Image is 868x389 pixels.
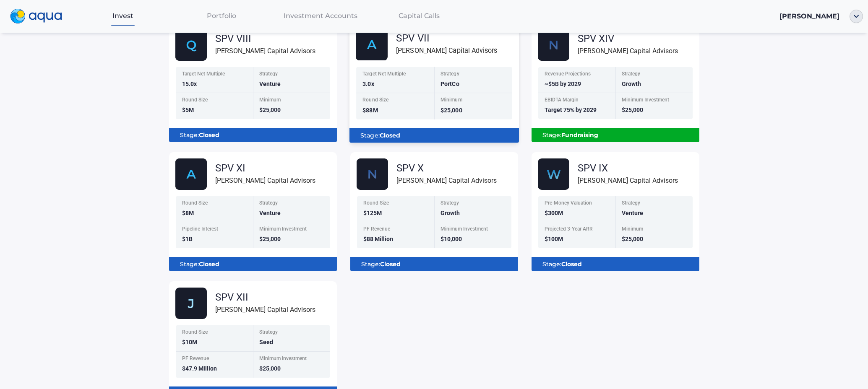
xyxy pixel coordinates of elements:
[357,257,511,271] div: Stage:
[396,163,497,173] div: SPV X
[259,226,325,233] div: Minimum Investment
[441,200,506,207] div: Strategy
[259,210,281,216] span: Venture
[441,236,462,242] span: $10,000
[441,97,507,104] div: Minimum
[182,365,217,372] span: $47.9 Million
[379,132,400,139] b: Closed
[182,210,194,216] span: $8M
[545,106,597,113] span: Target 75% by 2029
[356,29,388,61] img: AlphaFund.svg
[396,175,497,186] div: [PERSON_NAME] Capital Advisors
[199,260,219,268] b: Closed
[545,80,581,87] span: ~$5B by 2029
[182,71,248,78] div: Target Net Multiple
[380,260,401,268] b: Closed
[622,80,641,87] span: Growth
[622,210,643,216] span: Venture
[545,200,610,207] div: Pre-Money Valuation
[284,12,357,20] span: Investment Accounts
[545,210,563,216] span: $300M
[182,356,248,363] div: PF Revenue
[5,7,74,26] a: logo
[622,200,688,207] div: Strategy
[259,339,273,345] span: Seed
[622,226,688,233] div: Minimum
[441,226,506,233] div: Minimum Investment
[441,210,460,216] span: Growth
[259,200,325,207] div: Strategy
[356,128,512,143] div: Stage:
[215,46,315,56] div: [PERSON_NAME] Capital Advisors
[545,71,610,78] div: Revenue Projections
[259,71,325,78] div: Strategy
[441,71,507,78] div: Strategy
[370,7,468,24] a: Capital Calls
[259,236,281,242] span: $25,000
[363,200,429,207] div: Round Size
[362,97,429,104] div: Round Size
[259,365,281,372] span: $25,000
[259,106,281,113] span: $25,000
[538,128,693,142] div: Stage:
[441,107,462,114] span: $25,000
[362,107,378,114] span: $88M
[215,304,315,315] div: [PERSON_NAME] Capital Advisors
[578,46,678,56] div: [PERSON_NAME] Capital Advisors
[578,34,678,44] div: SPV XIV
[622,106,643,113] span: $25,000
[850,10,863,23] img: ellipse
[176,257,330,271] div: Stage:
[538,257,693,271] div: Stage:
[175,288,207,319] img: Jukebox.svg
[538,29,569,61] img: Nscale_fund_card_1.svg
[182,339,197,345] span: $10M
[175,29,207,61] img: Group_48614.svg
[182,106,194,113] span: $5M
[357,158,388,190] img: Nscale_fund_card.svg
[545,226,610,233] div: Projected 3-Year ARR
[176,128,330,142] div: Stage:
[363,236,393,242] span: $88 Million
[396,45,497,56] div: [PERSON_NAME] Capital Advisors
[182,329,248,337] div: Round Size
[545,236,563,242] span: $100M
[362,71,429,78] div: Target Net Multiple
[215,34,315,44] div: SPV VIII
[622,97,688,104] div: Minimum Investment
[175,158,207,190] img: AlphaFund.svg
[215,175,315,186] div: [PERSON_NAME] Capital Advisors
[182,80,197,87] span: 15.0x
[622,71,688,78] div: Strategy
[538,158,569,190] img: Group_48608_1.svg
[215,292,315,302] div: SPV XII
[215,163,315,173] div: SPV XI
[259,356,325,363] div: Minimum Investment
[74,7,172,24] a: Invest
[578,163,678,173] div: SPV IX
[441,80,459,87] span: PortCo
[10,9,62,24] img: logo
[182,97,248,104] div: Round Size
[396,33,497,43] div: SPV VII
[172,7,271,24] a: Portfolio
[561,131,598,139] b: Fundraising
[363,210,382,216] span: $125M
[363,226,429,233] div: PF Revenue
[182,236,193,242] span: $1B
[259,329,325,337] div: Strategy
[561,260,582,268] b: Closed
[399,12,440,20] span: Capital Calls
[578,175,678,186] div: [PERSON_NAME] Capital Advisors
[182,200,248,207] div: Round Size
[362,80,374,87] span: 3.0x
[207,12,236,20] span: Portfolio
[779,12,839,20] span: [PERSON_NAME]
[199,131,219,139] b: Closed
[182,226,248,233] div: Pipeline Interest
[259,97,325,104] div: Minimum
[622,236,643,242] span: $25,000
[545,97,610,104] div: EBIDTA Margin
[112,12,133,20] span: Invest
